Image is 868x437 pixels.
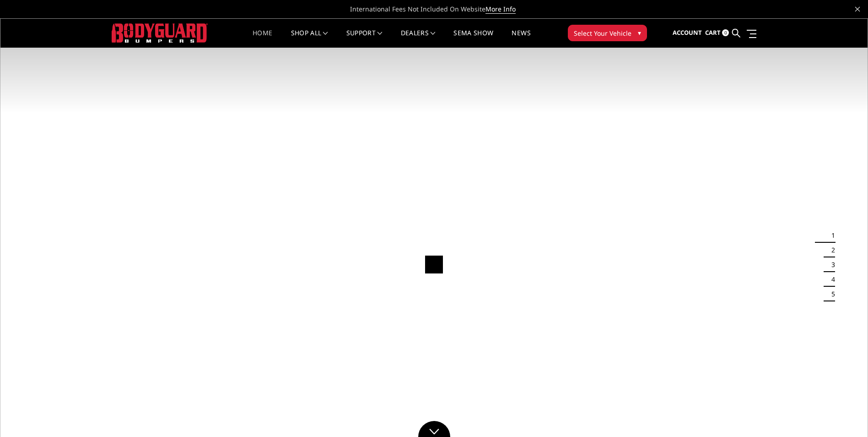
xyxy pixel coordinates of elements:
a: Home [253,30,272,48]
span: ▾ [638,28,641,38]
button: 2 of 5 [826,243,835,257]
span: 0 [722,29,729,36]
a: Dealers [401,30,436,48]
a: Account [673,21,702,45]
a: Cart 0 [705,21,729,45]
a: News [512,30,530,48]
a: Support [346,30,383,48]
img: BODYGUARD BUMPERS [112,23,208,42]
button: 5 of 5 [826,287,835,301]
button: 4 of 5 [826,272,835,287]
a: More Info [485,5,516,14]
button: Select Your Vehicle [568,25,647,41]
a: Click to Down [418,421,450,437]
span: Select Your Vehicle [574,28,631,38]
button: 3 of 5 [826,257,835,272]
button: 1 of 5 [826,228,835,243]
span: Account [673,28,702,37]
a: SEMA Show [453,30,493,48]
span: Cart [705,28,721,37]
a: shop all [291,30,328,48]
